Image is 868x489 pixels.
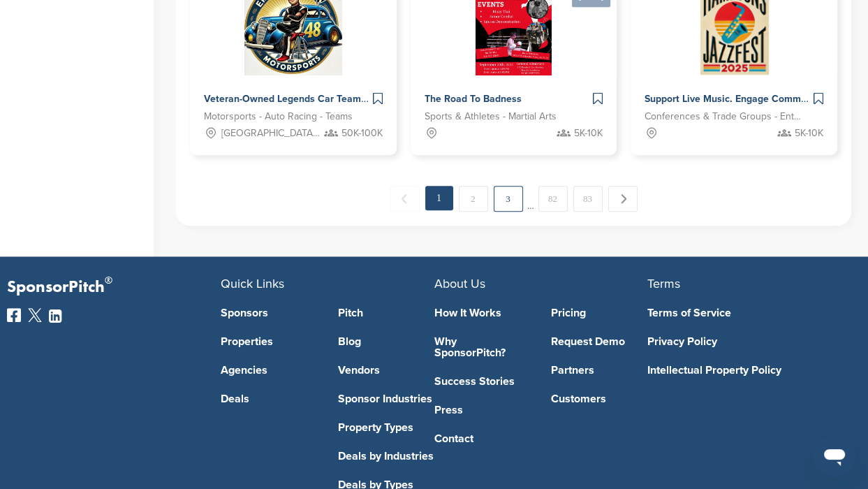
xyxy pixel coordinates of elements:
[574,126,603,141] span: 5K-10K
[434,433,531,444] a: Contact
[338,393,434,404] a: Sponsor Industries
[551,336,647,347] a: Request Demo
[647,336,840,347] a: Privacy Policy
[390,186,420,212] span: ← Previous
[204,109,353,124] span: Motorsports - Auto Racing - Teams
[338,451,434,462] a: Deals by Industries
[221,276,284,291] span: Quick Links
[647,276,680,291] span: Terms
[221,365,317,376] a: Agencies
[204,93,776,105] span: Veteran-Owned Legends Car Team Driving Racing Excellence and Community Impact Across [GEOGRAPHIC_...
[459,186,488,212] a: 2
[538,186,568,212] a: 82
[551,393,647,404] a: Customers
[573,186,603,212] a: 83
[338,422,434,433] a: Property Types
[221,307,317,319] a: Sponsors
[527,186,534,211] span: …
[494,186,523,212] a: 3
[7,308,21,322] img: Facebook
[551,307,647,319] a: Pricing
[341,126,383,141] span: 50K-100K
[608,186,638,212] a: Next →
[434,336,531,358] a: Why SponsorPitch?
[338,336,434,347] a: Blog
[425,186,453,210] em: 1
[434,404,531,416] a: Press
[28,308,42,322] img: Twitter
[434,276,485,291] span: About Us
[425,109,557,124] span: Sports & Athletes - Martial Arts
[7,277,221,298] p: SponsorPitch
[647,307,840,319] a: Terms of Service
[647,365,840,376] a: Intellectual Property Policy
[425,93,522,105] span: The Road To Badness
[221,336,317,347] a: Properties
[795,126,823,141] span: 5K-10K
[338,307,434,319] a: Pitch
[645,109,802,124] span: Conferences & Trade Groups - Entertainment
[221,126,320,141] span: [GEOGRAPHIC_DATA], [GEOGRAPHIC_DATA], [GEOGRAPHIC_DATA], [GEOGRAPHIC_DATA]
[812,433,857,478] iframe: Button to launch messaging window
[551,365,647,376] a: Partners
[105,272,112,289] span: ®
[434,307,531,319] a: How It Works
[434,376,531,387] a: Success Stories
[221,393,317,404] a: Deals
[338,365,434,376] a: Vendors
